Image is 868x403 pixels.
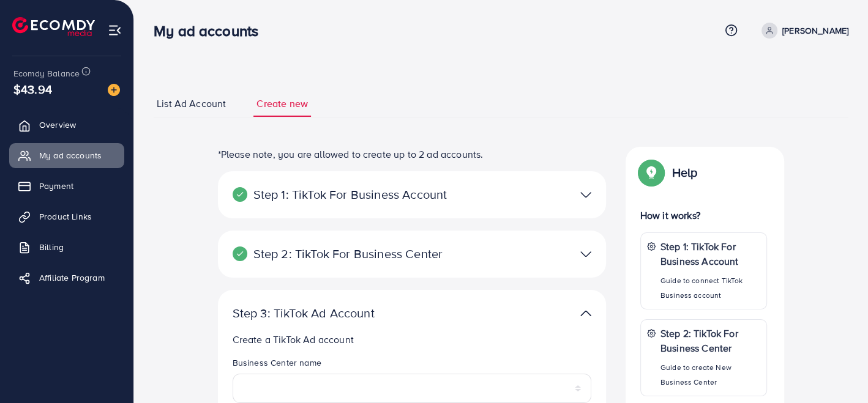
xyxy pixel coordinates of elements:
[660,360,761,390] p: Guide to create New Business Center
[9,265,124,290] a: Affiliate Program
[233,306,465,320] p: Step 3: TikTok Ad Account
[816,348,859,394] iframe: Chat
[640,208,768,223] p: How it works?
[108,23,122,37] img: menu
[154,22,268,40] h3: My ad accounts
[39,119,76,131] span: Overview
[757,23,848,39] a: [PERSON_NAME]
[9,204,124,229] a: Product Links
[9,113,124,137] a: Overview
[660,239,761,268] p: Step 1: TikTok For Business Account
[233,332,591,347] p: Create a TikTok Ad account
[39,210,92,223] span: Product Links
[13,80,52,98] span: $43.94
[782,23,848,38] p: [PERSON_NAME]
[9,174,124,198] a: Payment
[157,97,226,111] span: List Ad Account
[640,161,662,183] img: Popup guide
[39,241,64,253] span: Billing
[218,147,606,161] p: *Please note, you are allowed to create up to 2 ad accounts.
[233,187,465,202] p: Step 1: TikTok For Business Account
[660,326,761,355] p: Step 2: TikTok For Business Center
[580,186,591,204] img: TikTok partner
[39,272,105,284] span: Affiliate Program
[39,180,73,192] span: Payment
[9,235,124,259] a: Billing
[233,246,465,261] p: Step 2: TikTok For Business Center
[580,245,591,263] img: TikTok partner
[108,84,120,96] img: image
[12,17,95,36] img: logo
[580,305,591,322] img: TikTok partner
[13,67,80,79] span: Ecomdy Balance
[9,143,124,168] a: My ad accounts
[39,149,102,161] span: My ad accounts
[660,273,761,303] p: Guide to connect TikTok Business account
[672,165,698,180] p: Help
[256,97,308,111] span: Create new
[233,357,591,374] legend: Business Center name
